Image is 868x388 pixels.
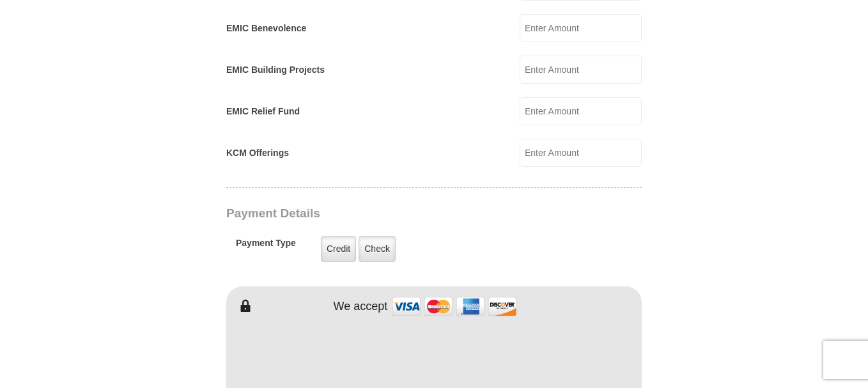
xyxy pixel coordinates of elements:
label: KCM Offerings [226,146,289,160]
h3: Payment Details [226,206,552,221]
label: EMIC Building Projects [226,63,325,77]
input: Enter Amount [520,14,642,42]
input: Enter Amount [520,97,642,125]
label: Check [359,236,396,262]
h5: Payment Type [236,238,296,255]
h4: We accept [334,300,388,314]
input: Enter Amount [520,139,642,167]
label: Credit [321,236,356,262]
img: credit cards accepted [391,293,518,320]
label: EMIC Relief Fund [226,105,300,118]
label: EMIC Benevolence [226,22,306,35]
input: Enter Amount [520,56,642,84]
